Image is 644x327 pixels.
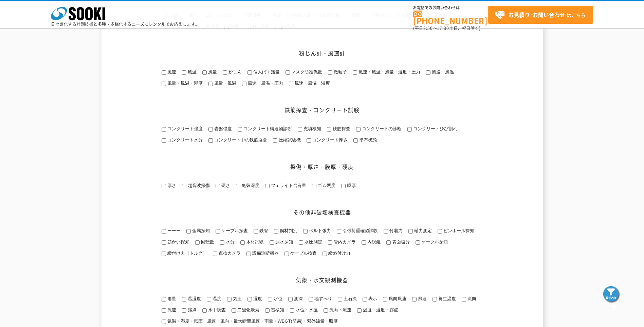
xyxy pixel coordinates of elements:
span: 17:30 [437,25,449,31]
input: ベルト張力 [303,229,308,234]
span: ケーブル検査 [289,251,317,256]
input: コンクリート構造物診断 [238,127,242,132]
span: 水位 [272,296,282,301]
span: ケーブル探知 [420,239,448,244]
a: [PHONE_NUMBER] [413,11,488,24]
span: 温度 [211,296,221,301]
h2: その他非破壊検査機器 [156,209,489,216]
span: 鉄筋探査 [331,126,350,131]
input: 風温 [182,70,186,75]
input: 膜厚 [341,184,346,188]
span: ゴム硬度 [316,183,335,188]
span: 土石流 [342,296,357,301]
span: 地すべり [313,296,332,301]
span: 気温・湿度・気圧・風速・風向・最大瞬間風速・雨量・WBGT(簡易)・紫外線量・照度 [166,319,338,324]
span: ケーブル探査 [220,228,248,233]
span: 露点 [186,307,197,312]
input: 気圧 [227,297,232,302]
input: 二酸化炭素 [232,308,236,313]
input: 金属探知 [186,229,191,234]
input: 水位 [268,297,272,302]
span: 水位・水温 [294,307,318,312]
p: 日々進化する計測技術と多種・多様化するニーズにレンタルでお応えします。 [51,22,200,26]
span: 水分 [224,239,235,244]
strong: お見積り･お問い合わせ [508,11,565,19]
span: コンクリートひび割れ [412,126,457,131]
input: 微粒子 [328,70,332,75]
input: 風速・風温・風量・湿度・圧力 [353,70,357,75]
span: コンクリート中の鉄筋腐食 [213,137,267,142]
img: btn_search_fixed.png [603,286,620,303]
input: 雷検知 [265,308,270,313]
span: ベルト張力 [308,228,331,233]
span: 測深 [293,296,303,301]
input: 厚さ [162,184,166,188]
input: 風向風速 [383,297,387,302]
input: 温度 [207,297,211,302]
span: 流向・流速 [328,307,351,312]
span: 金属探知 [191,228,210,233]
span: ピンホール探知 [442,228,474,233]
input: 個人ばく露量 [247,70,252,75]
span: 湿度 [252,296,262,301]
input: 湿度 [247,297,252,302]
span: コンクリート強度 [166,126,203,131]
span: 雷検知 [270,307,284,312]
span: 水中調査 [207,307,226,312]
span: 粉じん [227,69,242,74]
span: ーーー [166,228,181,233]
span: 設備診断機器 [251,251,279,256]
span: 二酸化炭素 [236,307,259,312]
span: 風速・風温・風量・湿度・圧力 [357,69,420,74]
span: 水圧測定 [303,239,322,244]
span: 超音波探傷 [186,183,210,188]
input: 水圧測定 [299,240,303,245]
span: 膜厚 [346,183,356,188]
input: ケーブル検査 [284,252,289,256]
span: 微粒子 [332,69,347,74]
span: 引張荷重確認試験 [341,228,378,233]
span: 付着力 [388,228,403,233]
span: 気圧 [232,296,242,301]
input: 設備診断機器 [246,252,251,256]
input: コンクリート水分 [162,138,166,143]
span: 塗布状態 [358,137,377,142]
span: 風向風速 [387,296,406,301]
span: (平日 ～ 土日、祝日除く) [413,25,480,31]
span: 流向 [466,296,476,301]
input: 風量・風温 [208,82,213,86]
input: 温度・湿度・露点 [357,308,362,313]
span: 風速 [166,69,176,74]
span: 締付け力（トルク） [166,251,207,256]
input: 亀裂深度 [236,184,240,188]
span: 表面塩分 [391,239,410,244]
span: 軸力測定 [413,228,432,233]
span: はこちら [495,10,586,20]
input: 露点 [182,308,186,313]
span: コンクリート構造物診断 [242,126,292,131]
span: 雨量 [166,296,176,301]
span: 個人ばく露量 [252,69,280,74]
input: 風速・風温 [426,70,430,75]
input: 圧縮試験機 [273,138,277,143]
h2: 粉じん計・風速計 [156,50,489,57]
span: 回転数 [200,239,214,244]
input: 内視鏡 [362,240,366,245]
input: 表示 [363,297,367,302]
input: 水位・水温 [290,308,294,313]
input: コンクリート中の鉄筋腐食 [208,138,213,143]
span: マスク防護係数 [290,69,322,74]
input: 付着力 [384,229,388,234]
input: 締付け力（トルク） [162,252,166,256]
input: 充填検知 [298,127,302,132]
input: 流向・流速 [324,308,328,313]
input: 漏水探知 [270,240,274,245]
span: 亀裂深度 [240,183,259,188]
input: 水分 [220,240,224,245]
span: 木材試験 [245,239,264,244]
input: 塗布状態 [353,138,358,143]
span: 風量 [207,69,217,74]
span: 締め付け力 [327,251,350,256]
input: 鋼材判別 [274,229,278,234]
input: 水中調査 [202,308,207,313]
